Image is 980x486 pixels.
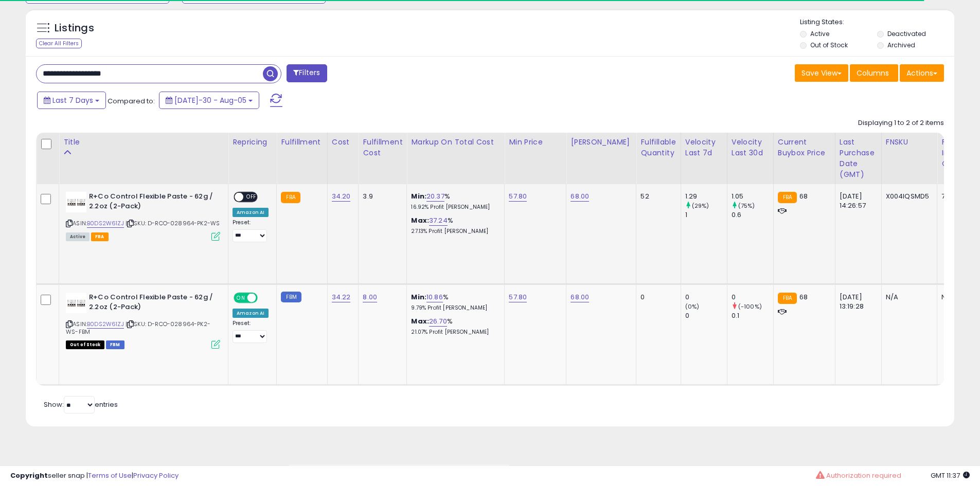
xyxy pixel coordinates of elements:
[571,191,589,202] a: 68.00
[778,192,797,203] small: FBA
[66,192,86,212] img: 31J2mcUfO0L._SL40_.jpg
[640,137,676,158] div: Fulfillable Quantity
[363,137,402,158] div: Fulfillment Cost
[87,219,124,228] a: B0DS2W61ZJ
[36,39,82,48] div: Clear All Filters
[640,293,672,302] div: 0
[732,210,773,220] div: 0.6
[411,215,429,225] b: Max:
[411,293,496,312] div: %
[332,137,354,148] div: Cost
[411,191,426,201] b: Min:
[281,137,323,148] div: Fulfillment
[685,293,727,302] div: 0
[106,340,124,349] span: FBM
[738,302,762,311] small: (-100%)
[332,191,351,202] a: 34.20
[411,292,426,302] b: Min:
[509,191,527,202] a: 57.80
[732,293,773,302] div: 0
[810,41,848,49] label: Out of Stock
[429,316,447,327] a: 26.70
[256,294,273,302] span: OFF
[66,192,220,240] div: ASIN:
[858,118,944,128] div: Displaying 1 to 2 of 2 items
[840,293,874,311] div: [DATE] 13:19:28
[411,316,429,326] b: Max:
[126,219,220,227] span: | SKU: D-RCO-028964-PK2-WS
[363,192,399,201] div: 3.9
[509,292,527,302] a: 57.80
[87,320,124,329] a: B0DS2W61ZJ
[411,192,496,211] div: %
[640,192,672,201] div: 52
[685,302,700,311] small: (0%)
[887,29,926,38] label: Deactivated
[287,64,327,82] button: Filters
[411,216,496,235] div: %
[840,192,874,210] div: [DATE] 14:26:57
[89,192,214,213] b: R+Co Control Flexible Paste - 62g / 2.2oz (2-Pack)
[886,137,933,148] div: FNSKU
[411,304,496,312] p: 9.79% Profit [PERSON_NAME]
[886,192,930,201] div: X004IQSMD5
[233,219,269,242] div: Preset:
[52,95,93,105] span: Last 7 Days
[941,192,969,201] div: 72
[407,133,505,184] th: The percentage added to the cost of goods (COGS) that forms the calculator for Min & Max prices.
[66,293,220,348] div: ASIN:
[800,17,954,27] p: Listing States:
[108,96,155,106] span: Compared to:
[233,309,269,318] div: Amazon AI
[732,137,769,158] div: Velocity Last 30d
[738,202,755,210] small: (75%)
[363,292,377,302] a: 8.00
[795,64,848,82] button: Save View
[411,137,500,148] div: Markup on Total Cost
[778,137,831,158] div: Current Buybox Price
[887,41,915,49] label: Archived
[55,21,94,35] h5: Listings
[233,208,269,217] div: Amazon AI
[778,293,797,304] small: FBA
[857,68,889,78] span: Columns
[89,293,214,314] b: R+Co Control Flexible Paste - 62g / 2.2oz (2-Pack)
[429,215,448,226] a: 37.24
[233,320,269,343] div: Preset:
[66,232,90,241] span: All listings currently available for purchase on Amazon
[63,137,224,148] div: Title
[66,293,86,313] img: 31J2mcUfO0L._SL40_.jpg
[66,320,210,335] span: | SKU: D-RCO-028964-PK2-WS-FBM
[900,64,944,82] button: Actions
[850,64,898,82] button: Columns
[799,292,808,302] span: 68
[685,311,727,320] div: 0
[411,228,496,235] p: 27.13% Profit [PERSON_NAME]
[235,294,247,302] span: ON
[732,192,773,201] div: 1.05
[685,210,727,220] div: 1
[426,191,444,202] a: 20.37
[799,191,808,201] span: 68
[571,292,589,302] a: 68.00
[37,92,106,109] button: Last 7 Days
[233,137,272,148] div: Repricing
[732,311,773,320] div: 0.1
[174,95,246,105] span: [DATE]-30 - Aug-05
[44,400,118,409] span: Show: entries
[66,340,104,349] span: All listings that are currently out of stock and unavailable for purchase on Amazon
[941,137,972,169] div: FBA inbound Qty
[426,292,443,302] a: 10.86
[941,293,969,302] div: N/A
[692,202,709,210] small: (29%)
[411,317,496,336] div: %
[685,137,723,158] div: Velocity Last 7d
[91,232,109,241] span: FBA
[281,292,301,302] small: FBM
[571,137,632,148] div: [PERSON_NAME]
[411,204,496,211] p: 16.92% Profit [PERSON_NAME]
[810,29,829,38] label: Active
[159,92,259,109] button: [DATE]-30 - Aug-05
[509,137,562,148] div: Min Price
[886,293,930,302] div: N/A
